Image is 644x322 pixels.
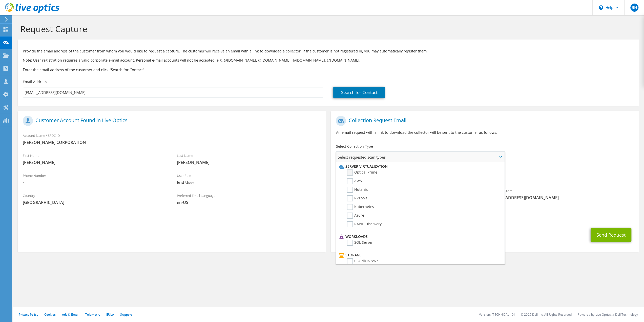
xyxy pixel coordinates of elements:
label: Email Address [23,79,47,84]
li: Version: [TECHNICAL_ID] [479,312,515,317]
a: EULA [106,312,114,317]
li: Storage [338,252,502,258]
label: Nutanix [347,187,368,193]
div: Country [18,190,172,208]
span: - [23,180,167,185]
label: RVTools [347,195,367,201]
span: Select requested scan types [336,152,504,162]
p: An email request with a link to download the collector will be sent to the customer as follows. [336,130,634,135]
span: en-US [177,200,321,205]
a: Privacy Policy [19,312,38,317]
span: [GEOGRAPHIC_DATA] [23,200,167,205]
span: [PERSON_NAME] [177,160,321,165]
h3: Enter the email address of the customer and click “Search for Contact”. [23,67,634,72]
div: Requested Collections [331,164,639,183]
span: [PERSON_NAME] [23,160,167,165]
label: CLARiiON/VNX [347,258,379,264]
h1: Request Capture [20,24,634,34]
button: Send Request [591,228,631,242]
a: Search for Contact [333,87,385,98]
li: © 2025 Dell Inc. All Rights Reserved [521,312,572,317]
p: Note: User registration requires a valid corporate e-mail account. Personal e-mail accounts will ... [23,58,634,63]
h1: Collection Request Email [336,116,631,126]
label: Select Collection Type [336,144,373,149]
span: [EMAIL_ADDRESS][DOMAIN_NAME] [490,195,634,200]
div: Phone Number [18,170,172,188]
div: Sender & From [485,185,639,203]
div: Account Name / SFDC ID [18,130,326,148]
li: Workloads [338,234,502,240]
label: Kubernetes [347,204,374,210]
label: Azure [347,213,364,219]
div: First Name [18,150,172,168]
li: Server Virtualization [338,163,502,169]
a: Cookies [44,312,56,317]
label: AWS [347,178,362,184]
h1: Customer Account Found in Live Optics [23,116,318,126]
div: User Role [172,170,326,188]
a: Ads & Email [62,312,79,317]
li: Powered by Live Optics, a Dell Technology [578,312,638,317]
span: [PERSON_NAME] CORPORATION [23,140,321,145]
label: SQL Server [347,240,373,246]
label: Optical Prime [347,169,377,176]
div: Preferred Email Language [172,190,326,208]
label: RAPID Discovery [347,221,382,227]
a: Telemetry [85,312,100,317]
span: End User [177,180,321,185]
svg: \n [599,5,603,10]
div: CC & Reply To [331,205,639,223]
span: RH [630,4,638,12]
p: Provide the email address of the customer from whom you would like to request a capture. The cust... [23,48,634,54]
a: Support [120,312,132,317]
div: To [331,185,485,203]
div: Last Name [172,150,326,168]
